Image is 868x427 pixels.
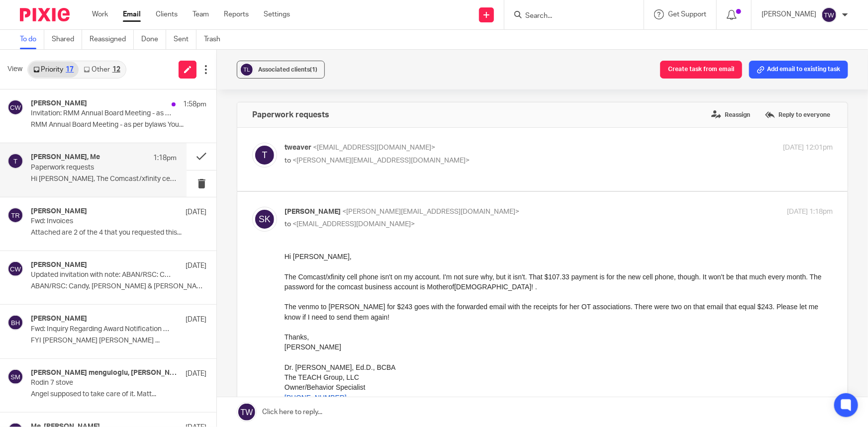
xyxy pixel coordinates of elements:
a: Trash [204,30,228,49]
p: ABAN/RSC: Candy, [PERSON_NAME] & [PERSON_NAME] You have... [31,282,206,291]
span: <[PERSON_NAME][EMAIL_ADDRESS][DOMAIN_NAME]> [342,208,519,215]
h4: [PERSON_NAME] [31,315,87,323]
label: Reply to everyone [763,107,833,122]
label: Reassign [709,107,753,122]
img: svg%3E [7,99,23,115]
span: <[EMAIL_ADDRESS][DOMAIN_NAME]> [313,144,435,151]
p: Paperwork requests [31,164,148,172]
a: Shared [52,30,82,49]
img: svg%3E [252,143,277,168]
p: Fwd: Invoices [31,217,172,226]
h4: Paperwork requests [252,110,329,120]
h4: [PERSON_NAME], Me [31,153,100,162]
p: [DATE] [186,369,206,379]
span: (1) [310,67,317,73]
img: svg%3E [821,7,837,23]
a: Reassigned [90,30,134,49]
h4: [PERSON_NAME] [31,207,87,216]
span: to [285,221,291,228]
p: [DATE] [186,261,206,271]
img: svg%3E [7,207,23,223]
a: Work [92,9,108,19]
p: 1:58pm [183,99,206,109]
img: svg%3E [7,261,23,277]
button: Associated clients(1) [237,61,325,79]
p: Invitation: RMM Annual Board Meeting - as per bylaws @ [DATE] ([PERSON_NAME]) [31,109,172,118]
p: FYI [PERSON_NAME] [PERSON_NAME] ... [31,337,206,345]
div: 12 [112,66,120,73]
img: svg%3E [7,153,23,169]
p: Attached are 2 of the 4 that you requested this... [31,229,206,237]
div: 17 [66,66,74,73]
img: svg%3E [7,369,23,385]
span: View [7,64,22,75]
p: [DATE] [186,315,206,325]
p: 1:18pm [153,153,177,163]
a: Email [123,9,141,19]
span: <[EMAIL_ADDRESS][DOMAIN_NAME]> [292,221,415,228]
a: To do [20,30,44,49]
a: Team [193,9,209,19]
p: Rodin 7 stove [31,379,172,387]
a: Settings [264,9,290,19]
span: [PERSON_NAME] [285,208,341,215]
a: Reports [224,9,249,19]
p: Fwd: Inquiry Regarding Award Notification and Fund Availability [31,325,172,334]
p: [DATE] 1:18pm [787,207,833,217]
p: Hi [PERSON_NAME], The Comcast/xfinity cell phone... [31,175,177,183]
a: Priority17 [28,62,79,78]
p: [DATE] [186,207,206,217]
span: Get Support [668,11,706,18]
button: Create task from email [660,61,742,79]
span: Associated clients [258,67,317,73]
a: Clients [156,9,178,19]
input: Search [524,12,614,21]
button: Add email to existing task [749,61,848,79]
h4: [PERSON_NAME] menguloglu, [PERSON_NAME] [31,369,181,377]
a: Done [141,30,166,49]
img: svg%3E [239,62,254,77]
span: to [285,157,291,164]
a: Sent [174,30,196,49]
span: tweaver [285,144,311,151]
h4: [PERSON_NAME] [31,261,87,269]
span: <[PERSON_NAME][EMAIL_ADDRESS][DOMAIN_NAME]> [292,157,470,164]
p: Angel supposed to take care of it. Matt... [31,390,206,399]
img: svg%3E [252,207,277,232]
p: [PERSON_NAME] [762,9,816,19]
p: Updated invitation with note: ABAN/RSC: Candy, [PERSON_NAME] & [PERSON_NAME] @ [DATE] 2pm - 3:20p... [31,271,172,279]
p: RMM Annual Board Meeting - as per bylaws You... [31,121,206,129]
h4: [PERSON_NAME] [31,99,87,108]
img: Pixie [20,8,70,21]
img: svg%3E [7,315,23,331]
a: Other12 [79,62,125,78]
p: [DATE] 12:01pm [783,143,833,153]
